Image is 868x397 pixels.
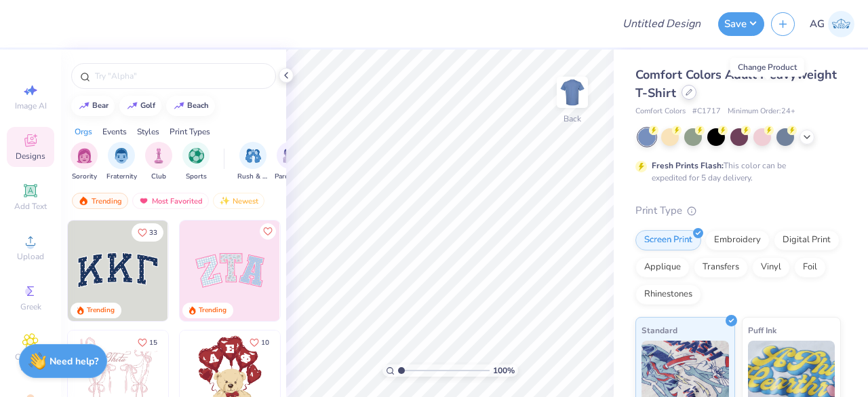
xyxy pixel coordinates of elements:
button: bear [71,96,115,116]
button: Like [132,333,163,352]
img: Newest.gif [219,196,230,206]
span: Comfort Colors Adult Heavyweight T-Shirt [635,67,837,101]
div: filter for Club [145,142,172,182]
button: filter button [71,142,98,182]
span: Club [151,172,166,182]
div: bear [92,102,108,109]
img: 9980f5e8-e6a1-4b4a-8839-2b0e9349023c [180,221,280,321]
div: Orgs [75,126,92,138]
button: filter button [237,142,269,182]
div: Trending [87,305,115,316]
div: filter for Sorority [71,142,98,182]
div: Transfers [694,257,748,278]
span: Minimum Order: 24 + [728,106,795,117]
span: Clipart & logos [7,352,54,373]
img: trending.gif [78,196,89,206]
div: Change Product [730,58,804,77]
div: Trending [72,193,128,209]
button: Save [718,12,764,36]
span: Fraternity [106,172,137,182]
img: 3b9aba4f-e317-4aa7-a679-c95a879539bd [68,221,168,321]
img: Back [559,79,586,106]
button: filter button [182,142,210,182]
span: Rush & Bid [237,172,269,182]
div: filter for Parent's Weekend [275,142,306,182]
div: Styles [137,126,159,138]
button: Like [260,223,276,240]
div: filter for Fraternity [106,142,137,182]
button: Like [132,223,163,242]
div: golf [140,102,155,109]
img: Sorority Image [77,148,92,164]
img: Akshika Gurao [828,11,854,37]
div: Trending [199,305,226,316]
div: Events [102,126,127,138]
img: most_fav.gif [138,196,149,206]
span: Add Text [14,201,47,212]
img: Sports Image [189,148,204,164]
span: Sorority [72,172,97,182]
span: Standard [642,323,677,337]
button: Like [243,333,275,352]
span: 33 [149,229,157,236]
span: Sports [186,172,207,182]
input: Untitled Design [612,10,711,37]
span: # C1717 [692,106,721,117]
div: filter for Rush & Bid [237,142,269,182]
button: filter button [275,142,306,182]
span: Comfort Colors [635,106,686,117]
span: Greek [20,301,41,312]
button: filter button [106,142,137,182]
div: Back [564,113,581,125]
img: 5ee11766-d822-42f5-ad4e-763472bf8dcf [279,221,380,321]
img: Fraternity Image [114,148,129,164]
input: Try "Alpha" [94,69,267,83]
span: Puff Ink [748,323,776,337]
img: trend_line.gif [79,102,90,110]
img: trend_line.gif [174,102,184,110]
div: This color can be expedited for 5 day delivery. [652,159,818,184]
span: AG [810,16,825,32]
div: filter for Sports [182,142,210,182]
div: Print Type [635,203,841,219]
strong: Need help? [50,355,98,368]
img: Parent's Weekend Image [283,148,298,164]
span: 15 [149,339,157,346]
span: Upload [17,251,44,262]
span: 10 [261,339,269,346]
div: Vinyl [752,257,790,278]
span: 100 % [493,364,515,377]
img: edfb13fc-0e43-44eb-bea2-bf7fc0dd67f9 [167,221,268,321]
span: Designs [16,151,45,162]
div: Newest [213,193,264,209]
div: beach [187,102,209,109]
a: AG [810,11,854,37]
div: Print Types [170,126,210,138]
button: filter button [145,142,172,182]
div: Digital Print [774,230,840,250]
span: Parent's Weekend [275,172,306,182]
img: Rush & Bid Image [245,148,261,164]
div: Embroidery [705,230,770,250]
img: trend_line.gif [127,102,138,110]
img: Club Image [151,148,166,164]
span: Image AI [15,100,47,111]
button: beach [166,96,215,116]
div: Most Favorited [132,193,209,209]
div: Screen Print [635,230,701,250]
div: Applique [635,257,690,278]
div: Foil [794,257,826,278]
div: Rhinestones [635,284,701,305]
strong: Fresh Prints Flash: [652,160,724,171]
button: golf [119,96,161,116]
